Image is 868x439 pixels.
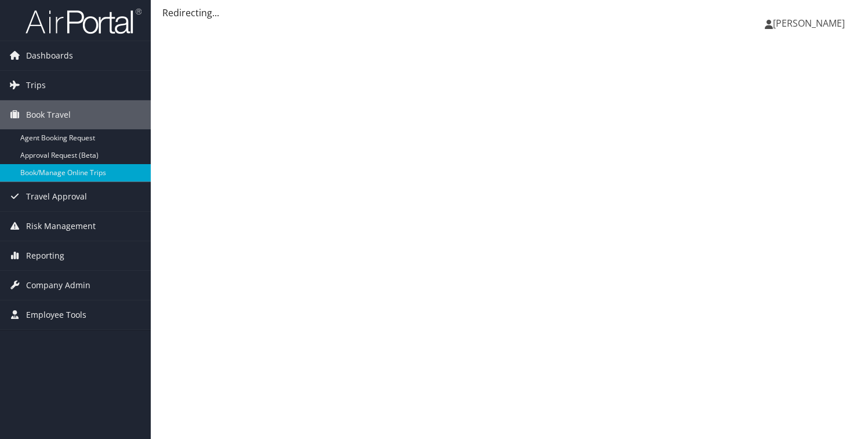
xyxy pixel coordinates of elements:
[26,241,64,270] span: Reporting
[26,300,86,329] span: Employee Tools
[26,100,71,129] span: Book Travel
[26,41,73,70] span: Dashboards
[26,8,141,35] img: airportal-logo.png
[26,271,90,300] span: Company Admin
[26,212,96,241] span: Risk Management
[162,6,856,20] div: Redirecting...
[765,6,856,41] a: [PERSON_NAME]
[773,17,845,30] span: [PERSON_NAME]
[26,182,87,211] span: Travel Approval
[26,71,46,100] span: Trips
